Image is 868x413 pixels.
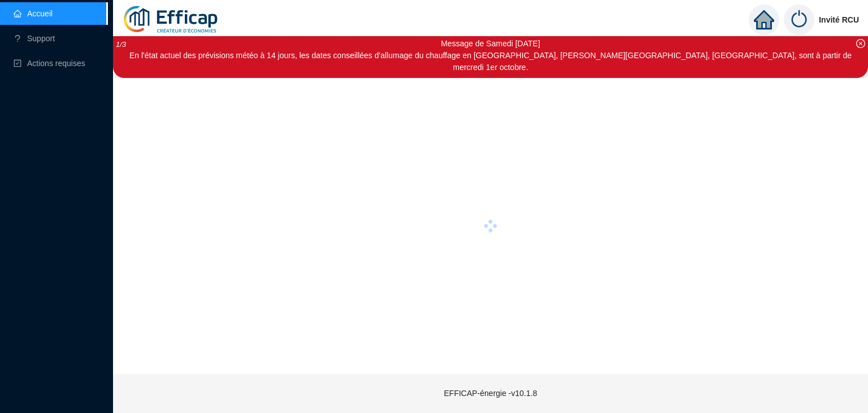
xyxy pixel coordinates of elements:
img: power [784,5,814,35]
span: EFFICAP-énergie - v10.1.8 [444,389,537,398]
a: homeAccueil [14,9,53,18]
span: close-circle [856,39,865,48]
span: check-square [14,59,21,67]
div: Message de Samedi [DATE] [115,38,866,50]
a: questionSupport [14,34,55,43]
span: Actions requises [27,59,85,68]
i: 1 / 3 [116,40,126,49]
div: En l'état actuel des prévisions météo à 14 jours, les dates conseillées d'allumage du chauffage e... [115,50,866,73]
span: Invité RCU [819,2,859,38]
span: home [754,10,774,30]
